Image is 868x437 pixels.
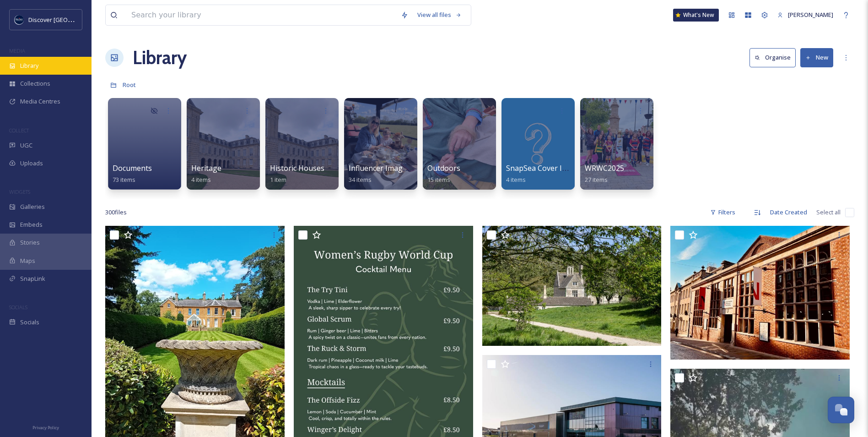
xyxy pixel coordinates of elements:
[113,164,152,184] a: Documents73 items
[670,226,850,360] img: Northampton Museum .jpg
[9,47,25,54] span: MEDIA
[749,48,796,67] button: Organise
[427,175,450,184] span: 15 items
[20,274,45,283] span: SnapLink
[20,238,40,247] span: Stories
[20,318,39,327] span: Socials
[816,208,841,217] span: Select all
[191,163,221,173] span: Heritage
[20,79,50,88] span: Collections
[585,175,608,184] span: 27 items
[828,397,854,423] button: Open Chat
[20,141,32,150] span: UGC
[127,5,396,25] input: Search your library
[349,163,450,173] span: Influencer Images and Videos
[105,208,127,217] span: 300 file s
[32,425,59,431] span: Privacy Policy
[427,163,460,173] span: Outdoors
[123,79,136,90] a: Root
[349,164,450,184] a: Influencer Images and Videos34 items
[113,175,135,184] span: 73 items
[270,175,286,184] span: 1 item
[133,44,187,71] a: Library
[9,127,29,134] span: COLLECT
[427,164,460,184] a: Outdoors15 items
[20,61,38,70] span: Library
[9,188,30,195] span: WIDGETS
[20,159,43,168] span: Uploads
[413,6,466,24] a: View all files
[32,421,59,432] a: Privacy Policy
[506,164,578,184] a: SnapSea Cover Icons4 items
[113,163,152,173] span: Documents
[506,175,526,184] span: 4 items
[349,175,372,184] span: 34 items
[800,48,833,67] button: New
[9,304,27,311] span: SOCIALS
[191,164,221,184] a: Heritage4 items
[191,175,211,184] span: 4 items
[766,203,812,221] div: Date Created
[773,6,838,24] a: [PERSON_NAME]
[749,48,800,67] a: Organise
[706,203,740,221] div: Filters
[482,226,662,346] img: Lyveden.jpg
[270,163,324,173] span: Historic Houses
[270,164,324,184] a: Historic Houses1 item
[506,163,578,173] span: SnapSea Cover Icons
[20,220,43,229] span: Embeds
[585,163,624,173] span: WRWC2025
[15,15,24,24] img: Untitled%20design%20%282%29.png
[585,164,624,184] a: WRWC202527 items
[788,11,833,19] span: [PERSON_NAME]
[20,97,60,106] span: Media Centres
[123,81,136,89] span: Root
[673,9,719,22] a: What's New
[28,15,112,24] span: Discover [GEOGRAPHIC_DATA]
[20,202,45,211] span: Galleries
[20,257,35,265] span: Maps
